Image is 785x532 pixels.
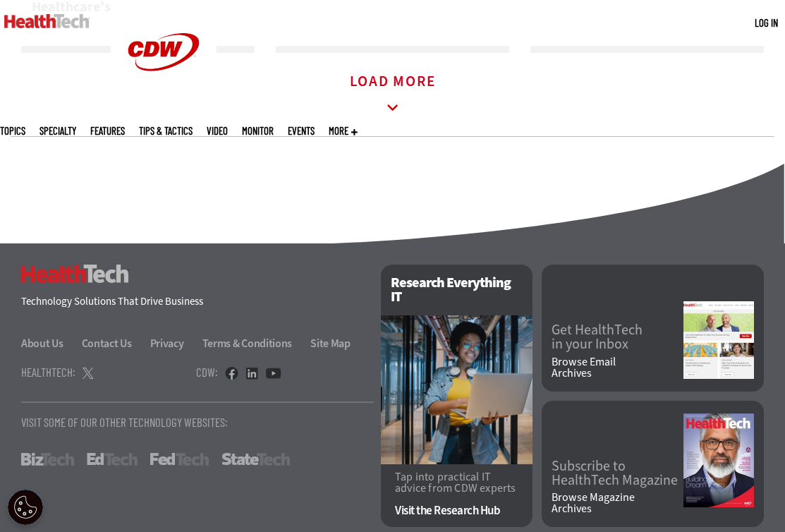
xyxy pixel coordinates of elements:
p: Visit Some Of Our Other Technology Websites: [21,416,374,428]
div: User menu [755,16,778,30]
h2: Research Everything IT [381,265,533,315]
button: Open Preferences [8,490,43,525]
a: Privacy [150,336,200,351]
a: Events [288,126,315,136]
div: Cookie Settings [8,490,43,525]
a: Browse MagazineArchives [552,492,683,514]
p: Tap into practical IT advice from CDW experts [395,471,518,494]
a: Video [207,126,228,136]
a: Contact Us [82,336,148,351]
span: Specialty [39,126,76,136]
a: CDW [111,93,217,108]
h4: CDW: [196,366,218,378]
a: Get HealthTechin your Inbox [552,323,683,351]
a: Load More [350,76,436,115]
a: EdTech [87,453,138,466]
a: StateTech [221,453,290,466]
h4: Technology Solutions That Drive Business [21,296,374,307]
img: Fall 2025 Cover [683,413,754,507]
img: newsletter screenshot [683,301,754,379]
a: Log in [755,16,778,29]
img: Home [4,14,90,28]
a: About Us [21,336,80,351]
a: FedTech [150,453,209,466]
a: Tips & Tactics [139,126,193,136]
a: Features [90,126,125,136]
a: Subscribe toHealthTech Magazine [552,459,683,488]
a: Terms & Conditions [202,336,309,351]
a: MonITor [242,126,274,136]
a: Visit the Research Hub [395,504,518,516]
a: BizTech [21,453,74,466]
span: More [329,126,358,136]
a: Site Map [310,336,351,351]
a: Browse EmailArchives [552,356,683,379]
h4: HealthTech: [21,366,75,378]
h3: HealthTech [21,265,129,283]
